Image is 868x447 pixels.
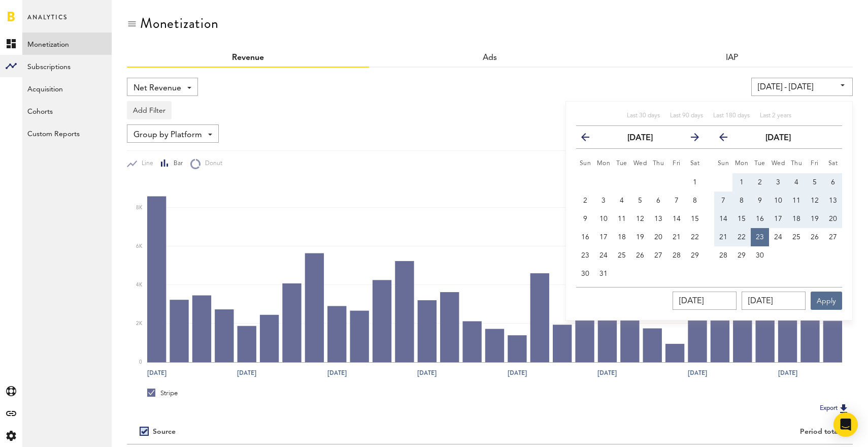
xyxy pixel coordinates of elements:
[613,228,631,246] button: 18
[690,161,700,167] small: Saturday
[654,215,662,222] span: 13
[137,159,153,168] span: Line
[751,246,769,265] button: 30
[136,282,143,288] text: 4K
[673,161,681,167] small: Friday
[732,173,751,191] button: 1
[732,246,751,265] button: 29
[735,161,749,167] small: Monday
[732,228,751,246] button: 22
[714,210,732,228] button: 14
[631,228,649,246] button: 19
[649,246,667,265] button: 27
[824,173,842,191] button: 6
[740,197,744,204] span: 8
[127,101,172,119] button: Add Filter
[811,215,819,222] span: 19
[594,210,613,228] button: 10
[675,197,679,204] span: 7
[719,252,727,259] span: 28
[508,368,527,377] text: [DATE]
[787,173,806,191] button: 4
[719,215,727,222] span: 14
[738,234,746,241] span: 22
[670,113,703,119] span: Last 90 days
[774,234,782,241] span: 24
[751,210,769,228] button: 16
[774,197,782,204] span: 10
[693,197,697,204] span: 8
[673,252,681,259] span: 28
[758,179,762,186] span: 2
[636,252,644,259] span: 26
[817,402,853,415] button: Export
[27,11,68,33] span: Analytics
[686,246,704,265] button: 29
[756,234,764,241] span: 23
[756,252,764,259] span: 30
[758,197,762,204] span: 9
[769,210,787,228] button: 17
[776,179,780,186] span: 3
[581,270,589,277] span: 30
[811,197,819,204] span: 12
[772,161,785,167] small: Wednesday
[136,321,143,326] text: 2K
[828,161,838,167] small: Saturday
[667,210,686,228] button: 14
[21,7,58,16] span: Support
[765,134,791,142] strong: [DATE]
[833,412,858,437] div: Open Intercom Messenger
[738,252,746,259] span: 29
[824,228,842,246] button: 27
[774,215,782,222] span: 17
[649,210,667,228] button: 13
[594,228,613,246] button: 17
[829,197,837,204] span: 13
[616,161,627,167] small: Tuesday
[583,215,587,222] span: 9
[806,173,824,191] button: 5
[620,197,624,204] span: 4
[713,113,750,119] span: Last 180 days
[769,173,787,191] button: 3
[691,252,699,259] span: 29
[22,122,112,144] a: Custom Reports
[654,252,662,259] span: 27
[613,246,631,265] button: 25
[232,54,264,62] a: Revenue
[714,191,732,210] button: 7
[147,368,166,377] text: [DATE]
[813,179,817,186] span: 5
[686,173,704,191] button: 1
[693,179,697,186] span: 1
[751,191,769,210] button: 9
[787,210,806,228] button: 18
[740,179,744,186] span: 1
[576,191,594,210] button: 2
[831,179,835,186] span: 6
[581,252,589,259] span: 23
[631,246,649,265] button: 26
[714,246,732,265] button: 28
[483,54,497,62] a: Ads
[673,234,681,241] span: 21
[22,33,112,55] a: Monetization
[613,191,631,210] button: 4
[638,197,642,204] span: 5
[751,173,769,191] button: 2
[769,228,787,246] button: 24
[327,368,347,377] text: [DATE]
[594,246,613,265] button: 24
[751,228,769,246] button: 23
[667,191,686,210] button: 7
[633,161,647,167] small: Wednesday
[738,215,746,222] span: 15
[602,197,606,204] span: 3
[691,234,699,241] span: 22
[688,368,707,377] text: [DATE]
[631,210,649,228] button: 12
[576,246,594,265] button: 23
[769,191,787,210] button: 10
[599,234,608,241] span: 17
